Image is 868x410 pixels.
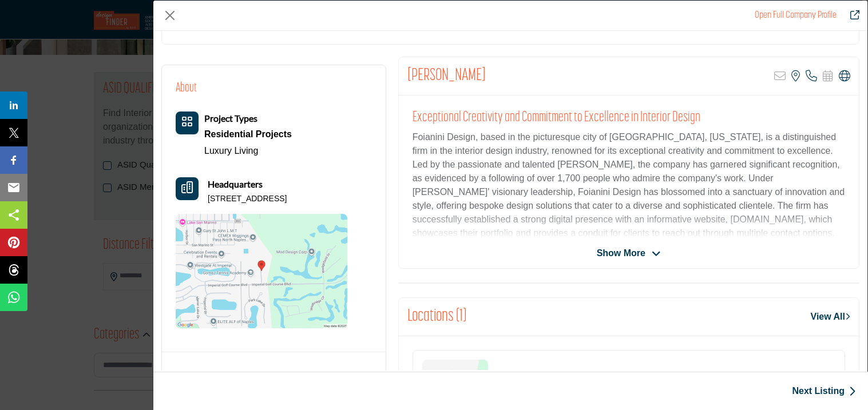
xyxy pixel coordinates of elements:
[208,177,263,191] b: Headquarters
[204,113,257,124] b: Project Types
[161,7,179,24] button: Close
[792,384,856,398] a: Next Listing
[413,109,845,126] h2: Exceptional Creativity and Commitment to Excellence in Interior Design
[176,214,347,328] img: Location Map
[204,126,292,143] div: Types of projects range from simple residential renovations to highly complex commercial initiati...
[176,79,197,98] h2: About
[204,146,258,156] a: Luxury Living
[755,11,837,20] a: Redirect to andres-foianini
[204,126,292,143] a: Residential Projects
[407,66,486,86] h2: Andres Foianini
[176,177,199,200] button: Headquarter icon
[597,246,645,260] span: Show More
[176,112,199,134] button: Category Icon
[842,9,859,22] a: Redirect to andres-foianini
[407,306,466,327] h2: Locations (1)
[413,130,845,268] p: Foianini Design, based in the picturesque city of [GEOGRAPHIC_DATA], [US_STATE], is a distinguish...
[204,114,257,124] a: Project Types
[208,193,287,205] p: [STREET_ADDRESS]
[811,310,850,324] a: View All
